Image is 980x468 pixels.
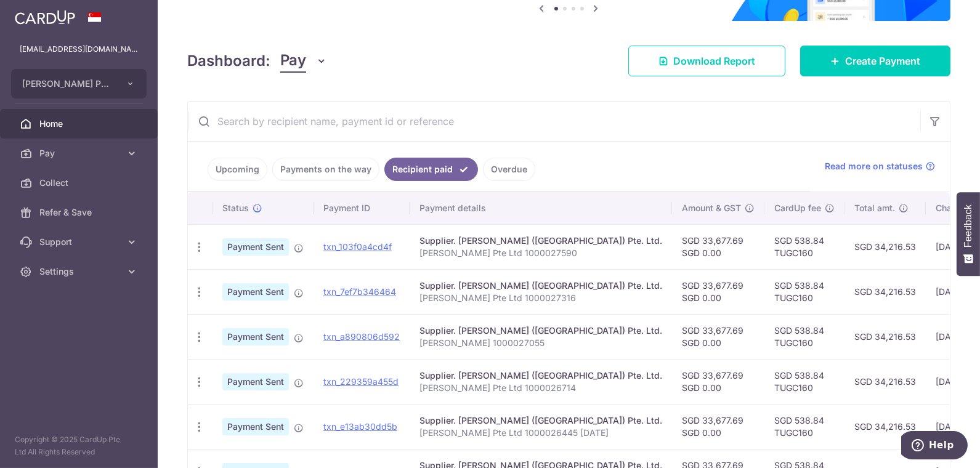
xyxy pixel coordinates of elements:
[187,50,270,72] h4: Dashboard:
[222,373,289,390] span: Payment Sent
[419,325,662,337] div: Supplier. [PERSON_NAME] ([GEOGRAPHIC_DATA]) Pte. Ltd.
[419,369,662,382] div: Supplier. [PERSON_NAME] ([GEOGRAPHIC_DATA]) Pte. Ltd.
[39,236,121,248] span: Support
[800,46,950,76] a: Create Payment
[222,328,289,345] span: Payment Sent
[208,158,267,181] a: Upcoming
[39,206,121,219] span: Refer & Save
[280,49,306,73] span: Pay
[188,102,920,141] input: Search by recipient name, payment id or reference
[384,158,478,181] a: Recipient paid
[323,241,392,252] a: txn_103f0a4cd4f
[15,10,75,25] img: CardUp
[20,43,138,55] p: [EMAIL_ADDRESS][DOMAIN_NAME]
[22,78,113,90] span: [PERSON_NAME] PTE. LTD.
[825,160,935,172] a: Read more on statuses
[672,404,764,449] td: SGD 33,677.69 SGD 0.00
[39,147,121,159] span: Pay
[825,160,923,172] span: Read more on statuses
[957,192,980,276] button: Feedback - Show survey
[419,337,662,349] p: [PERSON_NAME] 1000027055
[774,202,821,214] span: CardUp fee
[419,414,662,427] div: Supplier. [PERSON_NAME] ([GEOGRAPHIC_DATA]) Pte. Ltd.
[323,286,396,297] a: txn_7ef7b346464
[39,265,121,278] span: Settings
[222,238,289,256] span: Payment Sent
[419,247,662,259] p: [PERSON_NAME] Pte Ltd 1000027590
[844,359,926,404] td: SGD 34,216.53
[222,202,249,214] span: Status
[323,331,400,342] a: txn_a890806d592
[410,192,672,224] th: Payment details
[854,202,895,214] span: Total amt.
[323,376,399,387] a: txn_229359a455d
[314,192,410,224] th: Payment ID
[323,421,397,432] a: txn_e13ab30dd5b
[419,235,662,247] div: Supplier. [PERSON_NAME] ([GEOGRAPHIC_DATA]) Pte. Ltd.
[222,418,289,435] span: Payment Sent
[11,69,147,99] button: [PERSON_NAME] PTE. LTD.
[764,269,844,314] td: SGD 538.84 TUGC160
[673,54,755,68] span: Download Report
[39,177,121,189] span: Collect
[39,118,121,130] span: Home
[845,54,920,68] span: Create Payment
[672,269,764,314] td: SGD 33,677.69 SGD 0.00
[672,224,764,269] td: SGD 33,677.69 SGD 0.00
[682,202,741,214] span: Amount & GST
[963,204,974,248] span: Feedback
[419,382,662,394] p: [PERSON_NAME] Pte Ltd 1000026714
[280,49,328,73] button: Pay
[419,280,662,292] div: Supplier. [PERSON_NAME] ([GEOGRAPHIC_DATA]) Pte. Ltd.
[844,314,926,359] td: SGD 34,216.53
[764,224,844,269] td: SGD 538.84 TUGC160
[844,269,926,314] td: SGD 34,216.53
[901,431,968,462] iframe: Opens a widget where you can find more information
[844,404,926,449] td: SGD 34,216.53
[272,158,379,181] a: Payments on the way
[672,359,764,404] td: SGD 33,677.69 SGD 0.00
[672,314,764,359] td: SGD 33,677.69 SGD 0.00
[628,46,785,76] a: Download Report
[483,158,535,181] a: Overdue
[419,427,662,439] p: [PERSON_NAME] Pte Ltd 1000026445 [DATE]
[764,359,844,404] td: SGD 538.84 TUGC160
[844,224,926,269] td: SGD 34,216.53
[764,314,844,359] td: SGD 538.84 TUGC160
[764,404,844,449] td: SGD 538.84 TUGC160
[419,292,662,304] p: [PERSON_NAME] Pte Ltd 1000027316
[222,283,289,301] span: Payment Sent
